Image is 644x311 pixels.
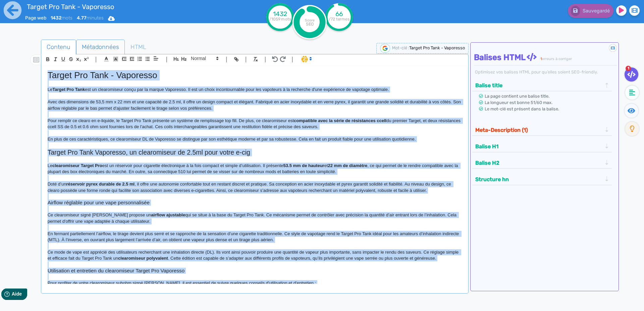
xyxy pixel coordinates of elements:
tspan: Score [305,18,315,22]
div: Balise H2 [473,157,611,168]
button: Balise H2 [473,157,604,168]
span: Aide [34,5,44,11]
span: mots [51,15,72,21]
span: | [245,55,247,64]
strong: clearomiseur polyvalent [118,256,168,261]
span: | [264,55,266,64]
strong: réservoir pyrex durable de 2.5 ml [66,182,135,187]
p: En fermant partiellement l’airflow, le tirage devient plus serré et se rapproche de la sensation ... [48,231,462,243]
p: Le est un clearomiseur conçu par la marque Vaporesso. Il est un choix incontournable pour les vap... [48,87,462,93]
h4: Balises HTML [474,53,617,62]
span: Page web [25,15,46,21]
div: Meta-Description (1) [473,124,611,136]
button: Structure hn [473,174,604,185]
span: Target Pro Tank - Vaporesso [409,45,465,50]
p: Pour remplir ce clearo en e-liquide, le Target Pro Tank présente un système de remplissage top fi... [48,118,462,130]
span: minutes [77,15,104,21]
span: | [291,55,293,64]
p: Avec des dimensions de 53,5 mm x 22 mm et une capacité de 2.5 ml, il offre un design compact et é... [48,99,462,111]
h3: Utilisation et entretien du clearomiseur Target Pro Vaporesso [48,268,462,274]
a: Contenu [41,40,76,55]
p: Le est un réservoir pour cigarette électronique à la fois compact et simple d’utilisation. Il pré... [48,163,462,175]
span: erreurs à corriger [542,57,572,61]
button: Meta-Description (1) [473,124,604,136]
b: 1432 [51,15,62,21]
tspan: SEO [306,21,314,27]
p: Doté d’un , il offre une autonomie confortable tout en restant discret et pratique. Sa conception... [48,181,462,194]
div: Balise title [473,80,611,91]
button: Sauvegardé [568,4,613,18]
span: | [95,55,97,64]
span: HTML [125,38,152,56]
strong: 53.5 mm de hauteur [283,163,324,168]
strong: compatible avec la série de résistances ccell [294,118,386,123]
h1: Target Pro Tank - Vaporesso [48,70,462,81]
tspan: 66 [335,10,343,18]
strong: clearomiseur Target Pro [52,163,102,168]
input: title [25,1,218,12]
span: 1 [626,66,631,71]
p: Pour profiter de votre clearomiseur subohm signé [PERSON_NAME], il est essentiel de suivre quelqu... [48,280,462,286]
span: | [226,55,227,64]
b: 4.77 [77,15,87,21]
span: Mot-clé : [392,45,409,50]
strong: Target Pro Tank [52,87,85,92]
p: En plus de ces caractéristiques, ce clearomiseur DL de Vaporesso se distingue par son esthétique ... [48,136,462,142]
span: Le mot-clé est présent dans la balise. [485,106,559,111]
span: I.Assistant [298,55,314,63]
span: La page contient une balise title. [485,94,549,99]
tspan: 1432 [273,10,287,18]
div: Structure hn [473,174,611,185]
span: Métadonnées [76,38,124,56]
span: Aligment [151,54,161,62]
div: Optimisez vos balises HTML pour qu’elles soient SEO-friendly. [474,69,617,75]
strong: 22 mm de diamètre [328,163,368,168]
a: HTML [125,40,152,55]
p: Ce clearomiseur signé [PERSON_NAME] propose un qui se situe à la base du Target Pro Tank. Ce méca... [48,212,462,224]
div: Balise H1 [473,141,611,152]
img: google-serp-logo.png [380,44,390,53]
h2: Target Pro Tank Vaporesso, un clearomiseur de 2.5ml pour votre e-cig [48,149,462,156]
span: La longueur est bonne 51/60 max. [485,100,552,105]
span: 1 [540,57,542,61]
span: | [166,55,167,64]
button: Balise H1 [473,141,604,152]
tspan: /72 termes [329,17,350,21]
tspan: /1059 mots [269,17,291,21]
p: Ce mode de vape est apprécié des utilisateurs recherchant une inhalation directe (DL). Ils vont a... [48,249,462,262]
button: Balise title [473,80,604,91]
a: Métadonnées [76,40,125,55]
h3: Airflow réglable pour une vape personnalisée [48,200,462,206]
span: Sauvegardé [583,8,610,14]
span: Contenu [41,38,76,56]
strong: airflow ajustable [151,212,185,217]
